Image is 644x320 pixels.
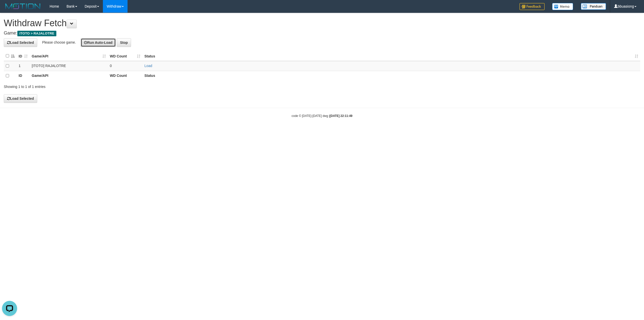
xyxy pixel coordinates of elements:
th: ID: activate to sort column ascending [17,51,30,61]
th: WD Count: activate to sort column ascending [108,51,142,61]
h4: Game: [4,31,640,36]
th: Game/API: activate to sort column ascending [30,51,108,61]
img: MOTION_logo.png [4,3,42,10]
td: 1 [17,61,30,71]
a: Load [144,64,152,68]
th: WD Count [108,71,142,81]
th: Game/API [30,71,108,81]
button: Open LiveChat chat widget [2,2,17,17]
img: panduan.png [581,3,606,10]
strong: [DATE] 22:11:49 [330,114,352,118]
td: [ITOTO] RAJALOTRE [30,61,108,71]
div: Showing 1 to 1 of 1 entries [4,82,265,89]
button: Stop [117,38,131,47]
th: ID [17,71,30,81]
button: Load Selected [4,94,37,103]
span: Please choose game. [42,40,76,44]
th: Status: activate to sort column ascending [142,51,640,61]
h1: Withdraw Fetch [4,18,640,28]
img: Button%20Memo.svg [552,3,573,10]
img: Feedback.jpg [519,3,545,10]
button: Load Selected [4,38,37,47]
button: Run Auto-Load [81,38,116,47]
span: 0 [110,64,112,68]
span: ITOTO > RAJALOTRE [17,31,56,36]
th: Status [142,71,640,81]
small: code © [DATE]-[DATE] dwg | [292,114,352,118]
